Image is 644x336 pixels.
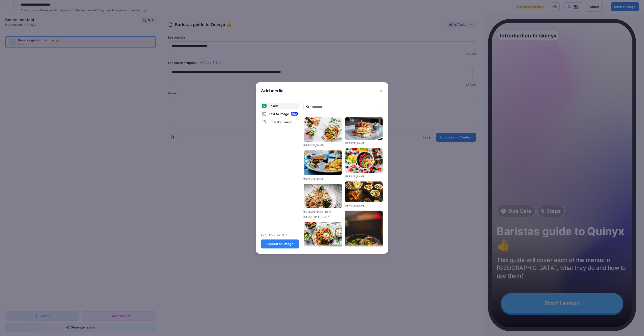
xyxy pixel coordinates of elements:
[304,117,342,142] img: pexels-photo-1640777.jpeg
[304,184,342,208] img: pexels-photo-1279330.jpeg
[291,112,298,116] div: New
[303,177,324,180] a: [PERSON_NAME]
[261,88,283,94] h1: Add media
[261,119,299,125] div: From document
[303,144,324,147] a: [PERSON_NAME]
[345,211,383,268] img: pexels-photo-842571.jpeg
[345,181,383,202] img: pexels-photo-958545.jpeg
[304,150,342,175] img: pexels-photo-70497.jpeg
[345,148,383,173] img: pexels-photo-1099680.jpeg
[261,239,299,248] button: Upload an image
[344,142,365,145] a: [PERSON_NAME]
[304,222,342,250] img: pexels-photo-1640772.jpeg
[345,117,383,140] img: pexels-photo-376464.jpeg
[344,175,365,178] a: [PERSON_NAME]
[261,233,299,237] p: PNG, JPG up to 10MB
[261,103,299,109] div: Pexels
[264,242,295,246] div: Upload an image
[303,210,331,219] a: [PERSON_NAME] from [GEOGRAPHIC_DATA]
[262,104,267,108] img: pexels.png
[261,111,299,117] div: Text to image
[344,204,365,207] a: [PERSON_NAME]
